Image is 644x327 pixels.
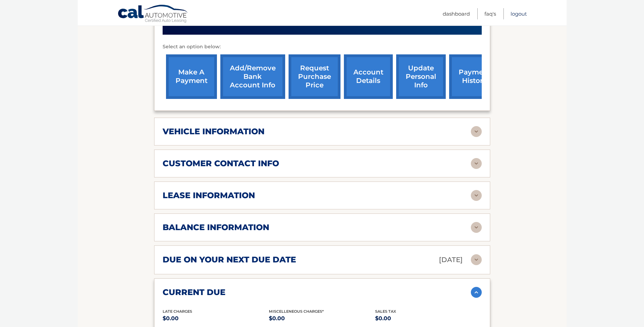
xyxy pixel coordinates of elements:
[396,54,446,99] a: update personal info
[443,8,470,19] a: Dashboard
[163,126,264,137] h2: vehicle information
[269,309,324,314] span: Miscelleneous Charges*
[163,287,225,297] h2: current due
[220,54,285,99] a: Add/Remove bank account info
[511,8,527,19] a: Logout
[117,4,189,24] a: Cal Automotive
[163,255,296,265] h2: due on your next due date
[471,190,482,201] img: accordion-rest.svg
[344,54,393,99] a: account details
[439,254,463,266] p: [DATE]
[289,54,341,99] a: request purchase price
[163,222,269,233] h2: balance information
[471,158,482,169] img: accordion-rest.svg
[449,54,500,99] a: payment history
[163,158,279,169] h2: customer contact info
[163,190,255,201] h2: lease information
[163,309,192,314] span: Late Charges
[471,254,482,265] img: accordion-rest.svg
[163,43,482,51] p: Select an option below:
[375,309,396,314] span: Sales Tax
[484,8,496,19] a: FAQ's
[163,314,269,323] p: $0.00
[375,314,481,323] p: $0.00
[166,54,217,99] a: make a payment
[471,126,482,137] img: accordion-rest.svg
[269,314,375,323] p: $0.00
[471,287,482,298] img: accordion-active.svg
[471,222,482,233] img: accordion-rest.svg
